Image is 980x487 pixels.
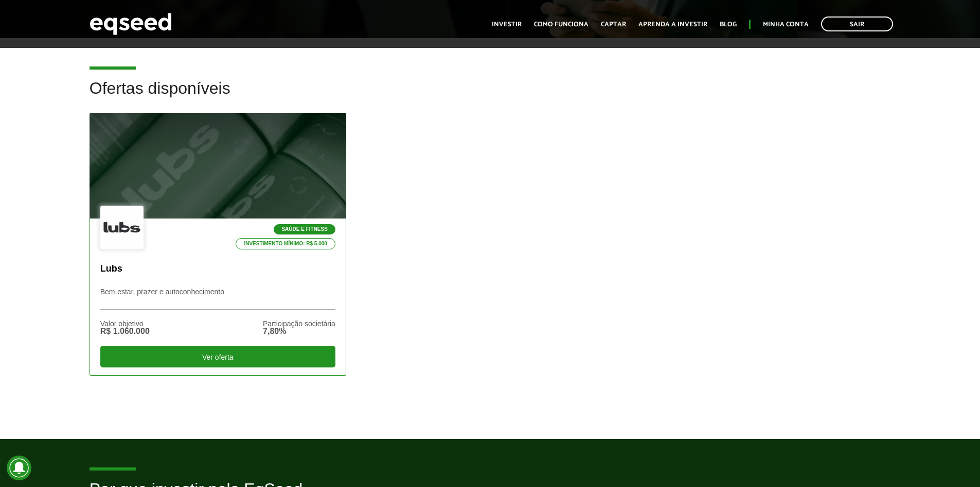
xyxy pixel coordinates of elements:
a: Como funciona [534,21,589,28]
p: Lubs [100,263,335,275]
a: Investir [492,21,522,28]
a: Aprenda a investir [638,21,707,28]
div: Valor objetivo [100,320,150,327]
p: Investimento mínimo: R$ 5.000 [236,238,335,249]
a: Blog [720,21,737,28]
p: Bem-estar, prazer e autoconhecimento [100,288,335,310]
a: Saúde e Fitness Investimento mínimo: R$ 5.000 Lubs Bem-estar, prazer e autoconhecimento Valor obj... [90,113,346,375]
div: Ver oferta [100,346,335,367]
img: EqSeed [90,10,172,38]
h2: Ofertas disponíveis [90,79,891,113]
p: Saúde e Fitness [274,224,335,234]
div: R$ 1.060.000 [100,327,150,335]
div: 7,80% [263,327,335,335]
a: Captar [601,21,626,28]
a: Minha conta [763,21,809,28]
div: Participação societária [263,320,335,327]
a: Sair [821,16,893,31]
